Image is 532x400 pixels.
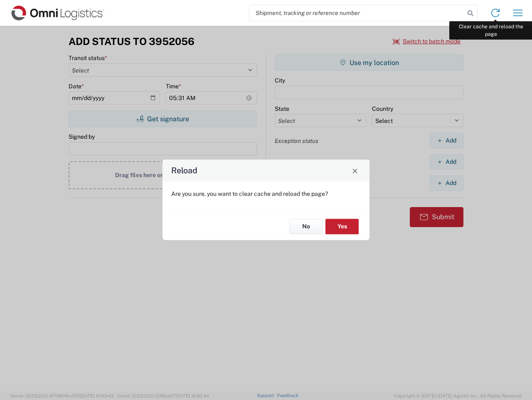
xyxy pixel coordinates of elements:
input: Shipment, tracking or reference number [249,5,465,21]
button: No [289,219,323,234]
button: Yes [325,219,359,234]
p: Are you sure, you want to clear cache and reload the page? [171,190,361,197]
button: Close [349,165,361,176]
h4: Reload [171,165,197,177]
